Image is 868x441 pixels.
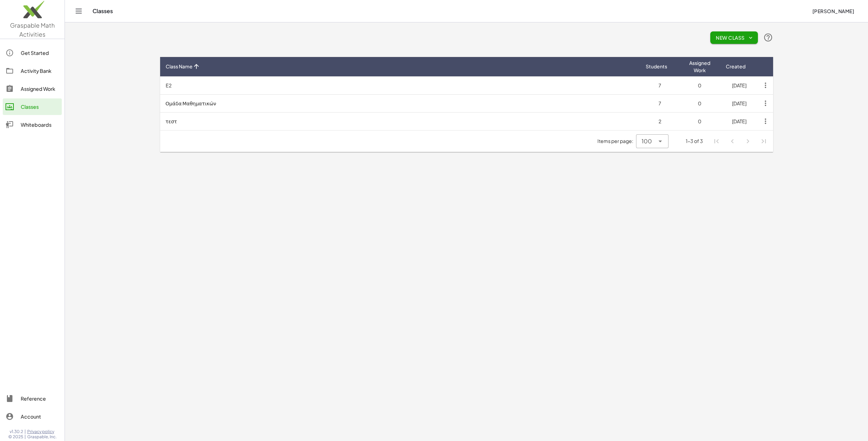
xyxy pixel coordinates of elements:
span: 100 [642,137,652,145]
span: Assigned Work [685,59,714,74]
td: E2 [160,76,640,94]
span: Graspable Math Activities [10,21,55,38]
a: Reference [3,390,62,407]
td: 7 [640,76,680,94]
div: Account [21,412,59,421]
span: [PERSON_NAME] [812,8,854,14]
span: Items per page: [597,137,636,145]
td: Ομάδα Μαθηματικών [160,94,640,112]
td: 7 [640,94,680,112]
span: Class Name [166,63,193,70]
td: [DATE] [720,76,759,94]
span: © 2025 [8,434,23,440]
span: Created [726,63,745,70]
span: New Class [716,35,752,41]
span: Graspable, Inc. [27,434,57,440]
div: 1-3 of 3 [686,137,703,145]
div: Get Started [21,49,59,57]
span: v1.30.2 [10,429,23,434]
td: 2 [640,112,680,130]
nav: Pagination Navigation [709,133,771,149]
div: Reference [21,394,59,403]
td: τεστ [160,112,640,130]
a: Assigned Work [3,80,62,97]
td: [DATE] [720,112,759,130]
a: Account [3,408,62,425]
div: Activity Bank [21,67,59,75]
button: [PERSON_NAME] [807,5,860,17]
a: Get Started [3,45,62,61]
span: 0 [698,100,701,106]
div: Assigned Work [21,85,59,93]
div: Classes [21,103,59,111]
span: | [25,434,26,440]
a: Classes [3,98,62,115]
td: [DATE] [720,94,759,112]
button: Toggle navigation [73,6,84,17]
a: Activity Bank [3,63,62,79]
a: Whiteboards [3,116,62,133]
span: Students [646,63,667,70]
div: Whiteboards [21,121,59,129]
span: 0 [698,82,701,88]
a: Privacy policy [27,429,57,434]
span: | [25,429,26,434]
button: New Class [710,31,758,44]
span: 0 [698,118,701,124]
